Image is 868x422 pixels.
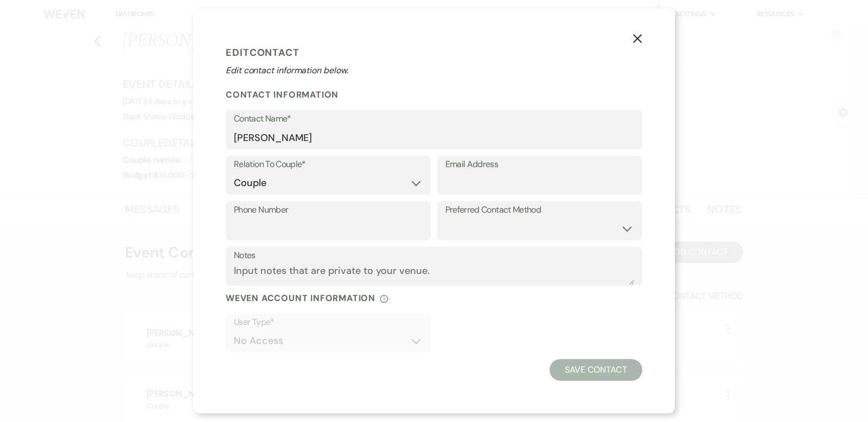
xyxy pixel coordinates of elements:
input: First and Last Name [234,127,634,148]
label: Phone Number [234,202,423,218]
label: Contact Name* [234,111,634,127]
label: Relation To Couple* [234,157,423,172]
div: Weven Account Information [226,292,642,304]
label: Email Address [445,157,634,172]
h1: Edit Contact [226,44,642,61]
label: Preferred Contact Method [445,202,634,218]
button: Save Contact [550,359,642,381]
p: Edit contact information below. [226,64,642,77]
h2: Contact Information [226,89,642,100]
label: User Type* [234,315,423,330]
label: Notes [234,248,634,264]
